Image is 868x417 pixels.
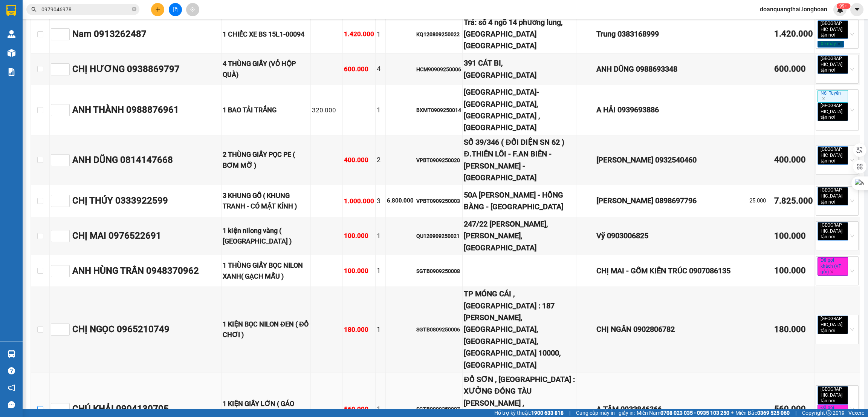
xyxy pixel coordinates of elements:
[818,20,848,39] span: [GEOGRAPHIC_DATA] tận nơi
[754,5,833,14] span: doanquangthai.longhoan
[344,64,374,74] div: 600.000
[377,265,384,276] div: 1
[774,153,813,167] div: 400.000
[464,288,575,371] div: TP MÓNG CÁI , [GEOGRAPHIC_DATA] : 187 [PERSON_NAME], [GEOGRAPHIC_DATA], [GEOGRAPHIC_DATA], [GEOGR...
[3,21,148,27] strong: (Công Ty TNHH Chuyển Phát Nhanh Bảo An - MST: 0109597835)
[637,409,729,417] span: Miền Nam
[377,155,384,165] div: 2
[830,270,834,274] span: close
[464,86,575,134] div: [GEOGRAPHIC_DATA]-[GEOGRAPHIC_DATA], [GEOGRAPHIC_DATA] ,[GEOGRAPHIC_DATA]
[837,42,841,46] span: close
[223,58,309,80] div: 4 THÙNG GIẤY (VỎ HỘP QUÀ)
[72,194,220,208] div: CHỊ THÚY 0333922599
[416,325,461,334] div: SGTB0809250006
[377,324,384,335] div: 1
[223,105,309,115] div: 1 BAO TẢI TRẮNG
[151,3,164,16] button: plus
[8,367,15,374] span: question-circle
[836,200,840,204] span: close
[836,68,840,72] span: close
[464,218,575,254] div: 247/22 [PERSON_NAME], [PERSON_NAME], [GEOGRAPHIC_DATA]
[818,103,848,121] span: [GEOGRAPHIC_DATA] tận nơi
[836,116,840,120] span: close
[837,6,844,13] img: icon-new-feature
[774,195,813,208] div: 7.825.000
[344,231,374,241] div: 100.000
[5,11,147,19] strong: BIÊN NHẬN VẬN CHUYỂN BẢO AN EXPRESS
[818,257,848,276] span: Đã gọi khách (VP gửi)
[416,106,461,114] div: BXMT0909250014
[72,322,220,337] div: CHỊ NGỌC 0965210749
[72,103,220,117] div: ANH THÀNH 0988876961
[415,135,463,186] td: VPBT0909250020
[774,28,813,41] div: 1.420.000
[836,235,840,239] span: close
[377,196,384,206] div: 3
[72,402,220,416] div: CHÚ KHẢI 0904130705
[41,5,130,14] input: Tìm tên, số ĐT hoặc mã đơn
[344,404,374,414] div: 560.000
[416,65,461,74] div: HCM90909250006
[344,325,374,335] div: 180.000
[850,3,863,16] button: caret-down
[735,409,790,417] span: Miền Bắc
[464,57,575,81] div: 391 CÁT BI, [GEOGRAPHIC_DATA]
[8,68,15,76] img: solution-icon
[774,230,813,243] div: 100.000
[8,384,15,391] span: notification
[344,266,374,276] div: 100.000
[416,30,461,38] div: KQ120809250022
[822,97,825,101] span: close
[464,189,575,213] div: 50A [PERSON_NAME] - HỒNG BÀNG - [GEOGRAPHIC_DATA]
[836,34,840,37] span: close
[377,29,384,40] div: 1
[415,15,463,54] td: KQ120809250022
[223,260,309,282] div: 1 THÙNG GIẤY BỌC NILON XANH( GẠCH MẪU )
[836,159,840,163] span: close
[169,3,182,16] button: file-add
[344,155,374,165] div: 400.000
[731,411,734,414] span: ⚪️
[416,267,461,275] div: SGTB0909250008
[31,7,37,12] span: search
[596,230,747,242] div: Vỹ 0903006825
[8,350,15,358] img: warehouse-icon
[415,255,463,287] td: SGTB0909250008
[416,405,461,413] div: SGTB0809250007
[8,30,15,38] img: warehouse-icon
[757,410,790,416] strong: 0369 525 060
[818,146,848,165] span: [GEOGRAPHIC_DATA] tận nơi
[854,6,860,13] span: caret-down
[155,7,160,12] span: plus
[190,7,195,12] span: aim
[377,105,384,115] div: 1
[72,27,220,41] div: Nam 0913262487
[72,153,220,167] div: ANH DŨNG 0814147668
[132,6,136,13] span: close-circle
[72,62,220,77] div: CHỊ HƯƠNG 0938869797
[774,403,813,416] div: 560.000
[223,29,309,40] div: 1 CHIẾC XE BS 15L1-00094
[464,136,575,184] div: SỐ 39/346 ( ĐỐI DIỆN SN 62 ) Đ.THIÊN LÔI - F.AN BIÊN - [PERSON_NAME] - [GEOGRAPHIC_DATA]
[596,104,747,116] div: A HẢI 0939693886
[186,3,199,16] button: aim
[818,187,848,205] span: [GEOGRAPHIC_DATA] tận nơi
[596,63,747,75] div: ANH DŨNG 0988693348
[660,410,729,416] strong: 0708 023 035 - 0935 103 250
[223,190,309,212] div: 3 KHUNG GỖ ( KHUNG TRANH - CÓ MẶT KÍNH )
[8,401,15,408] span: message
[818,222,848,241] span: [GEOGRAPHIC_DATA] tận nơi
[836,329,840,333] span: close
[72,229,220,243] div: CHỊ MAI 0976522691
[826,410,831,415] span: copyright
[415,217,463,255] td: QU120909250021
[416,197,461,205] div: VPBT0909250003
[387,196,414,205] div: 6.800.000
[8,49,15,57] img: warehouse-icon
[596,195,747,207] div: [PERSON_NAME] 0898697796
[774,63,813,76] div: 600.000
[531,410,564,416] strong: 1900 633 818
[774,264,813,277] div: 100.000
[173,7,178,12] span: file-add
[415,287,463,373] td: SGTB0809250006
